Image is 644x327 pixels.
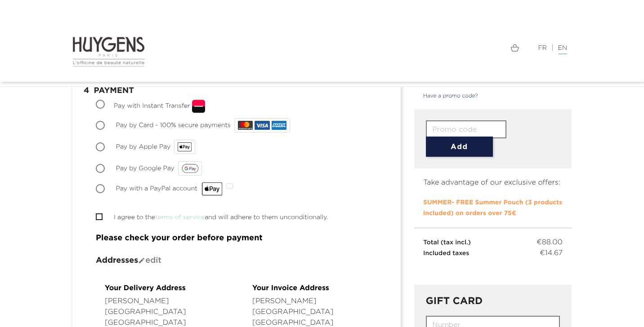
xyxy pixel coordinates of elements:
span: 4 [79,82,94,100]
span: Pay with a PayPal account [116,186,223,192]
button: Add [426,137,493,157]
label: I agree to the and will adhere to them unconditionally. [114,213,328,222]
img: VISA [255,121,269,130]
p: Take advantage of our exclusive offers: [414,168,572,188]
img: 29x29_square_gif.gif [192,100,205,113]
span: Pay by Apple Pay [116,144,170,150]
span: SUMMER [423,199,452,206]
input: Promo code [426,120,506,138]
img: MASTERCARD [238,121,253,130]
span: Pay by Google Pay [116,165,174,172]
h4: Your Delivery Address [105,285,221,293]
span: edit [138,256,161,265]
h1: Payment [79,82,394,100]
span: Pay by Card - 100% secure payments [116,122,231,128]
h4: Addresses [96,256,377,265]
img: apple_pay [178,142,192,151]
i: mode_edit [138,257,145,264]
span: - FREE Summer Pouch (3 products included) on orders over 75€ [423,199,562,217]
iframe: PayPal Message 1 [423,259,563,272]
span: €88.00 [537,237,563,248]
img: AMEX [272,121,286,130]
div: | [329,43,572,53]
img: google_pay [182,164,199,173]
span: Included taxes [423,250,469,256]
h3: GIFT CARD [426,296,560,307]
span: Pay with Instant Transfer [114,103,190,109]
span: Total (tax incl.) [423,239,471,246]
h4: Please check your order before payment [96,234,377,243]
span: €14.67 [540,248,563,259]
a: Have a promo code? [414,92,478,100]
a: terms of service [155,214,205,221]
img: Huygens logo [72,36,145,67]
h4: Your Invoice Address [252,285,368,293]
